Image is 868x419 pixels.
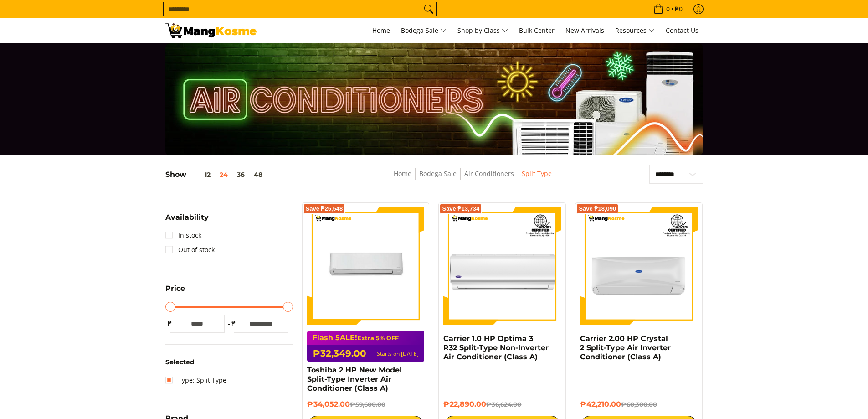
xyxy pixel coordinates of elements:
a: Air Conditioners [464,169,514,178]
a: Toshiba 2 HP New Model Split-Type Inverter Air Conditioner (Class A) [307,366,402,393]
h6: ₱34,052.00 [307,400,425,409]
span: Resources [615,25,655,36]
a: Home [394,169,411,178]
span: ₱ [165,319,175,328]
span: Save ₱25,548 [306,206,343,212]
span: 0 [665,6,671,12]
del: ₱59,600.00 [350,401,385,408]
span: Availability [165,214,209,221]
span: Shop by Class [457,25,508,36]
button: 24 [215,171,232,178]
a: Carrier 1.0 HP Optima 3 R32 Split-Type Non-Inverter Air Conditioner (Class A) [443,334,549,361]
h6: Selected [165,358,293,367]
span: Save ₱13,734 [442,206,479,212]
a: Bodega Sale [419,169,457,178]
button: 12 [186,171,215,178]
span: • [651,4,685,14]
span: Contact Us [666,26,699,35]
h5: Show [165,170,267,179]
h6: ₱22,890.00 [443,400,561,409]
img: Toshiba 2 HP New Model Split-Type Inverter Air Conditioner (Class A) [307,207,425,325]
span: ₱0 [673,6,684,12]
summary: Open [165,214,209,228]
a: Type: Split Type [165,373,226,388]
span: Bulk Center [519,26,555,35]
span: Home [372,26,390,35]
button: 48 [249,171,267,178]
span: ₱ [229,319,238,328]
a: New Arrivals [561,18,609,43]
a: Bulk Center [514,18,559,43]
span: Split Type [522,168,552,180]
img: Carrier 1.0 HP Optima 3 R32 Split-Type Non-Inverter Air Conditioner (Class A) [443,207,561,325]
span: New Arrivals [565,26,604,35]
a: In stock [165,228,201,243]
summary: Open [165,285,185,299]
a: Bodega Sale [396,18,451,43]
a: Carrier 2.00 HP Crystal 2 Split-Type Air Inverter Conditioner (Class A) [580,334,671,361]
img: Carrier 2.00 HP Crystal 2 Split-Type Air Inverter Conditioner (Class A) [580,207,698,325]
button: 36 [232,171,249,178]
nav: Main Menu [266,18,703,43]
a: Shop by Class [453,18,513,43]
del: ₱60,300.00 [621,401,657,408]
a: Home [368,18,395,43]
a: Resources [611,18,659,43]
span: Price [165,285,185,292]
a: Contact Us [661,18,703,43]
button: Search [421,2,436,16]
h6: ₱42,210.00 [580,400,698,409]
a: Out of stock [165,243,215,257]
span: Save ₱18,090 [579,206,616,212]
span: Bodega Sale [401,25,447,36]
del: ₱36,624.00 [486,401,521,408]
nav: Breadcrumbs [330,168,616,189]
img: Bodega Sale Aircon l Mang Kosme: Home Appliances Warehouse Sale Split Type [165,23,257,38]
